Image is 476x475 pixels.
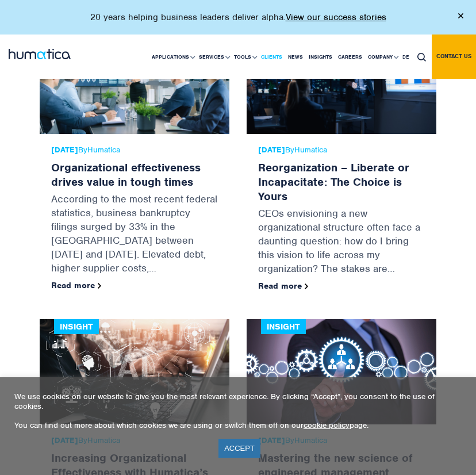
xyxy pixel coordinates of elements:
a: DE [400,35,412,79]
img: Organizational effectiveness drives value in tough times [40,29,229,134]
a: Tools [231,35,258,79]
a: Read more [51,280,101,290]
img: search_icon [417,53,426,62]
p: You can find out more about which cookies we are using or switch them off on our page. [14,420,462,430]
p: CEOs envisioning a new organizational structure often face a daunting question: how do I bring th... [258,204,425,281]
a: Humatica [87,145,120,155]
a: Contact us [432,35,476,79]
span: By [258,145,425,155]
a: cookie policy [304,420,350,430]
p: According to the most recent federal statistics, business bankruptcy filings surged by 33% in the... [51,189,218,281]
a: Careers [335,35,365,79]
a: Read more [258,281,308,291]
strong: [DATE] [258,145,285,155]
a: Clients [258,35,285,79]
img: Increasing Organizational Effectiveness with Humatica’s AI-enabled toolkit [40,319,229,424]
img: logo [9,49,71,59]
a: Reorganization – Liberate or Incapacitate: The Choice is Yours [258,160,409,204]
span: DE [402,53,409,60]
a: Insights [306,35,335,79]
div: Insight [261,319,306,334]
div: Insight [54,319,99,334]
a: Organizational effectiveness drives value in tough times [51,160,201,189]
a: Services [196,35,231,79]
a: Applications [149,35,196,79]
a: Humatica [294,145,327,155]
img: arrowicon [305,284,308,289]
img: Mastering the new science of engineered management decision processes [247,319,436,424]
p: We use cookies on our website to give you the most relevant experience. By clicking “Accept”, you... [14,392,462,411]
span: By [51,145,218,155]
p: 20 years helping business leaders deliver alpha. [90,12,386,23]
a: View our success stories [286,12,386,23]
a: ACCEPT [218,439,260,458]
img: Reorganization – Liberate or Incapacitate: The Choice is Yours [247,29,436,134]
img: arrowicon [98,283,101,288]
strong: [DATE] [51,145,78,155]
a: News [285,35,306,79]
a: Company [365,35,400,79]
